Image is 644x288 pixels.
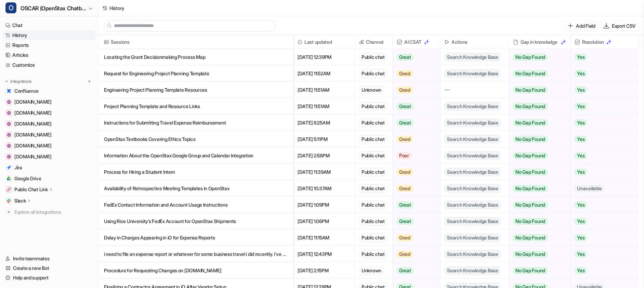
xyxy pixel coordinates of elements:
[509,197,565,213] button: No Gap Found
[296,262,352,279] span: [DATE] 2:15PM
[393,213,436,230] button: Great
[513,103,548,110] span: No Gap Found
[3,97,95,107] a: lucid.app[DOMAIN_NAME]
[7,155,11,159] img: openstax.org
[104,213,288,230] p: Using Rice University’s FedEx Account for OpenStax Shipments
[7,176,11,181] img: Google Drive
[14,153,51,160] span: [DOMAIN_NAME]
[359,135,387,143] div: Public chat
[3,263,95,273] a: Create a new Bot
[509,115,565,131] button: No Gap Found
[445,119,501,127] span: Search Knowledge Base
[393,65,436,82] button: Good
[14,131,51,138] span: [DOMAIN_NAME]
[397,152,411,159] span: Poor
[397,119,413,126] span: Great
[397,103,413,110] span: Great
[575,234,587,241] span: Yes
[14,186,48,193] p: Public Chat Link
[397,251,413,258] span: Good
[296,49,352,65] span: [DATE] 12:39PM
[445,53,501,61] span: Search Knowledge Base
[7,199,11,203] img: Slack
[101,35,290,49] span: Sessions
[575,201,587,208] span: Yes
[575,54,587,61] span: Yes
[3,86,95,96] a: ConfluenceConfluence
[359,53,387,61] div: Public chat
[397,87,413,93] span: Good
[14,120,51,127] span: [DOMAIN_NAME]
[509,262,565,279] button: No Gap Found
[104,262,288,279] p: Procedure for Requesting Changes on [DOMAIN_NAME]
[109,4,124,12] div: History
[570,262,633,279] button: Yes
[570,230,633,246] button: Yes
[570,131,633,147] button: Yes
[575,103,587,110] span: Yes
[393,49,436,65] button: Great
[104,164,288,180] p: Process for Hiring a Student Intern
[445,69,501,78] span: Search Knowledge Base
[359,119,387,127] div: Public chat
[513,54,548,61] span: No Gap Found
[87,79,92,84] img: menu_add.svg
[3,108,95,118] a: www.opengui.de[DOMAIN_NAME]
[7,100,11,104] img: lucid.app
[575,267,587,274] span: Yes
[513,70,548,77] span: No Gap Found
[14,142,51,149] span: [DOMAIN_NAME]
[7,133,11,137] img: openstax.pl
[296,35,352,49] span: Last updated
[512,35,567,49] div: Gap in knowledge
[3,40,95,50] a: Reports
[359,234,387,242] div: Public chat
[393,131,436,147] button: Good
[513,169,548,175] span: No Gap Found
[570,213,633,230] button: Yes
[3,273,95,283] a: Help and support
[104,115,288,131] p: Instructions for Submitting Travel Expense Reimbursement
[513,119,548,126] span: No Gap Found
[570,246,633,262] button: Yes
[359,201,387,209] div: Public chat
[296,197,352,213] span: [DATE] 1:09PM
[3,141,95,150] a: status.openstax.org[DOMAIN_NAME]
[359,217,387,225] div: Public chat
[7,111,11,115] img: www.opengui.de
[612,22,636,29] p: Export CSV
[570,65,633,82] button: Yes
[104,180,288,197] p: Availability of Retrospective Meeting Templates in OpenStax
[575,218,587,225] span: Yes
[3,163,95,172] a: JiraJira
[570,115,633,131] button: Yes
[397,54,413,61] span: Great
[296,147,352,164] span: [DATE] 2:58PM
[14,109,51,116] span: [DOMAIN_NAME]
[104,98,288,115] p: Project Planning Template and Resource Links
[513,152,548,159] span: No Gap Found
[296,230,352,246] span: [DATE] 11:15AM
[565,21,598,31] button: Add Field
[575,119,587,126] span: Yes
[445,168,501,176] span: Search Knowledge Base
[509,98,565,115] button: No Gap Found
[445,217,501,225] span: Search Knowledge Base
[509,65,565,82] button: No Gap Found
[397,201,413,208] span: Great
[104,197,288,213] p: FedEx Contact Information and Account Usage Instructions
[509,49,565,65] button: No Gap Found
[397,136,413,143] span: Good
[359,152,387,160] div: Public chat
[393,147,436,164] button: Poor
[4,79,9,84] img: expand menu
[445,234,501,242] span: Search Knowledge Base
[445,266,501,275] span: Search Knowledge Base
[3,21,95,30] a: Chat
[3,50,95,60] a: Articles
[393,164,436,180] button: Good
[575,169,587,175] span: Yes
[296,82,352,98] span: [DATE] 11:51AM
[575,152,587,159] span: Yes
[576,22,595,29] p: Add Field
